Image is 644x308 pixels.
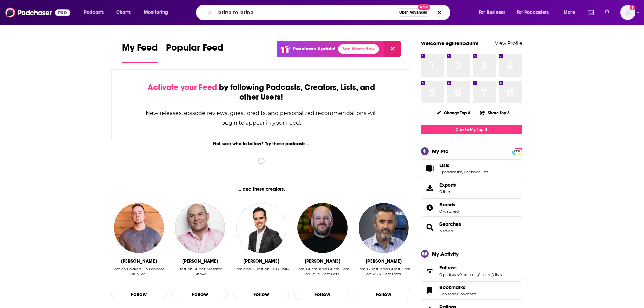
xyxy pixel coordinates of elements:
a: Vincent Moscato [175,203,225,253]
a: 0 users [478,272,491,277]
div: Host and Guest on OTB Daily [234,267,289,281]
img: User Profile [620,5,635,20]
a: 0 watched [439,209,459,214]
button: Share Top 8 [480,106,510,119]
span: Open Advanced [399,11,427,14]
span: , [462,170,463,174]
a: 3 saved [439,229,453,233]
div: Host on Super Moscato Show [172,267,228,276]
span: 0 items [439,189,456,194]
button: open menu [559,7,583,18]
span: Follows [439,265,457,271]
a: 0 episode lists [463,170,488,174]
span: Monitoring [144,8,168,17]
button: open menu [79,7,113,18]
div: New releases, episode reviews, guest credits, and personalized recommendations will begin to appe... [145,108,378,128]
a: 0 creators [459,272,477,277]
div: Host on Locked On Broncos - Daily Po… [111,267,167,276]
button: Follow [294,289,350,300]
a: Welcome egilfenbaum! [421,40,479,46]
div: by following Podcasts, Creators, Lists, and other Users! [145,82,378,102]
a: Lists [423,164,437,173]
span: New [418,4,430,10]
span: Follows [421,262,522,280]
div: Cody Roark [121,258,157,264]
span: Exports [423,183,437,193]
button: Show profile menu [620,5,635,20]
span: Charts [116,8,131,17]
span: Activate your Feed [148,82,217,92]
span: , [456,292,457,297]
button: open menu [474,7,514,18]
a: Follows [439,265,502,271]
button: open menu [139,7,177,18]
span: Bookmarks [421,281,522,300]
input: Search podcasts, credits, & more... [215,7,396,18]
div: Wes Reynolds [305,258,340,264]
div: Host, Guest, and Guest Host on VSiN Best Bets [294,267,350,276]
div: Joe Molloy [243,258,279,264]
a: Brands [439,202,459,208]
div: My Pro [432,148,449,155]
button: Follow [356,289,411,300]
img: Dave Ross [359,203,409,253]
span: Popular Feed [166,42,223,57]
div: Not sure who to follow? Try these podcasts... [111,141,412,147]
a: Searches [439,221,461,227]
div: Dave Ross [366,258,402,264]
div: ... and these creators. [111,186,412,192]
img: Wes Reynolds [297,203,348,253]
a: 0 lists [492,272,502,277]
span: Logged in as egilfenbaum [620,5,635,20]
a: Searches [423,222,437,232]
div: Host and Guest on OTB Daily [234,267,289,271]
span: Lists [439,162,449,168]
img: Cody Roark [114,203,164,253]
a: Show notifications dropdown [585,7,596,18]
span: Podcasts [84,8,104,17]
div: Host, Guest, and Guest Host on VSiN Best Bets [356,267,411,276]
a: Brands [423,203,437,212]
span: Exports [439,182,456,188]
span: More [564,8,575,17]
span: , [477,272,478,277]
span: Lists [421,159,522,177]
div: Host on Locked On Broncos - Daily Po… [111,267,167,281]
span: Bookmarks [439,284,466,290]
button: open menu [512,7,559,18]
a: Bookmarks [439,284,476,290]
a: Popular Feed [166,42,223,63]
button: Follow [172,289,228,300]
a: See What's New [338,44,379,54]
a: Show notifications dropdown [602,7,612,18]
img: Podchaser - Follow, Share and Rate Podcasts [5,6,70,19]
div: Search podcasts, credits, & more... [202,5,457,20]
svg: Add a profile image [630,5,635,10]
span: For Business [479,8,505,17]
img: Joe Molloy [236,203,286,253]
span: Searches [421,218,522,236]
span: PRO [513,149,521,154]
div: Vincent Moscato [182,258,218,264]
a: PRO [513,148,521,153]
a: My Feed [122,42,158,63]
a: 0 podcasts [439,272,459,277]
a: Create My Top 8 [421,125,522,134]
div: Host on Super Moscato Show [172,267,228,281]
p: Podchaser Update! [293,46,335,52]
span: Brands [421,198,522,217]
button: Follow [111,289,167,300]
span: For Podcasters [517,8,549,17]
a: 1 episode [439,292,456,297]
a: View Profile [495,40,522,46]
a: Bookmarks [423,286,437,295]
a: 0 podcasts [457,292,476,297]
a: Charts [112,7,135,18]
